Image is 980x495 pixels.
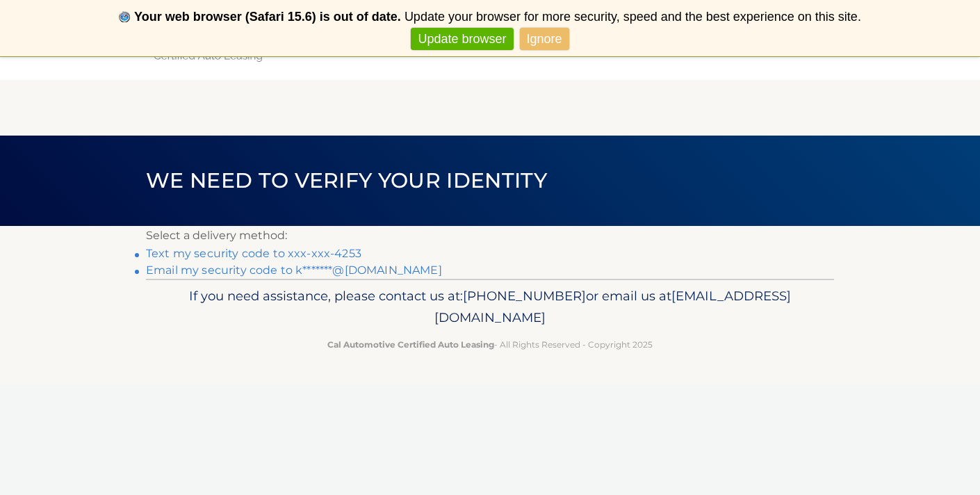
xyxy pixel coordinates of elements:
a: Ignore [520,28,569,51]
a: Text my security code to xxx-xxx-4253 [146,247,361,260]
p: Select a delivery method: [146,226,834,245]
strong: Cal Automotive Certified Auto Leasing [327,339,494,350]
p: - All Rights Reserved - Copyright 2025 [155,337,825,352]
span: [PHONE_NUMBER] [463,288,586,304]
b: Your web browser (Safari 15.6) is out of date. [134,10,401,24]
span: Update your browser for more security, speed and the best experience on this site. [405,10,861,24]
a: Update browser [411,28,513,51]
a: Email my security code to k*******@[DOMAIN_NAME] [146,263,442,277]
p: If you need assistance, please contact us at: or email us at [155,285,825,330]
span: We need to verify your identity [146,168,547,193]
